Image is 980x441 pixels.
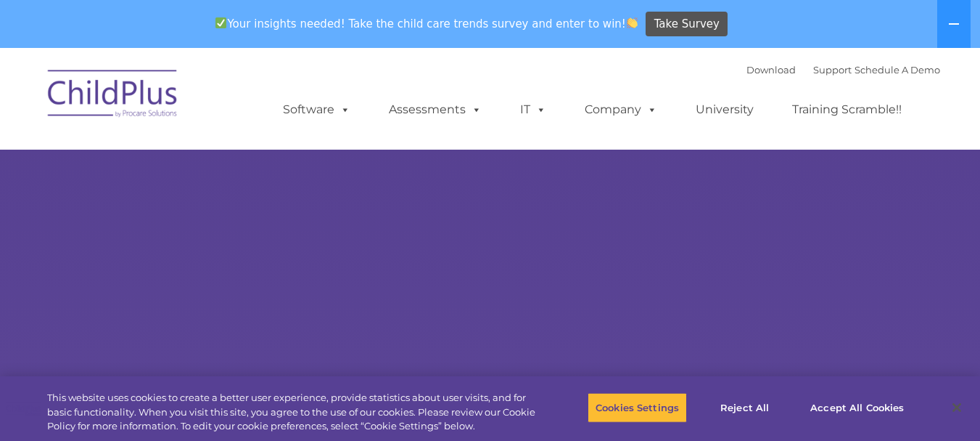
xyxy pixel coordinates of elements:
button: Cookies Settings [588,392,687,423]
img: 👏 [627,17,638,28]
a: Take Survey [646,12,728,37]
span: Take Survey [654,12,720,37]
a: Assessments [374,95,496,124]
span: Your insights needed! Take the child care trends survey and enter to win! [210,9,644,38]
a: Software [268,95,365,124]
button: Close [941,392,973,424]
button: Reject All [699,392,790,423]
a: University [681,95,768,124]
a: Download [746,64,796,76]
button: Accept All Cookies [802,392,912,423]
a: Training Scramble!! [778,95,916,124]
a: Schedule A Demo [855,64,940,76]
img: ✅ [215,17,226,28]
div: This website uses cookies to create a better user experience, provide statistics about user visit... [47,391,539,434]
font: | [746,64,940,76]
img: ChildPlus by Procare Solutions [41,60,186,132]
a: IT [506,95,561,124]
a: Support [813,64,852,76]
a: Company [570,95,672,124]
